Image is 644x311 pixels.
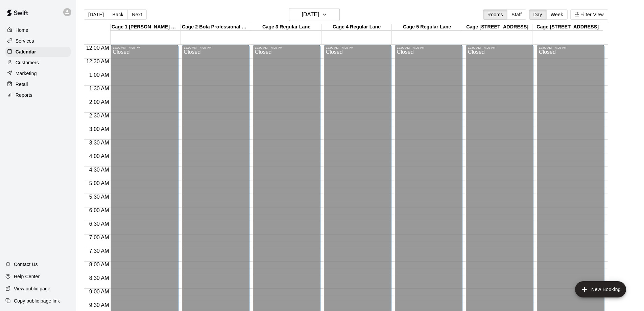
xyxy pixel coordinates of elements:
span: 1:30 AM [88,86,111,91]
span: 6:30 AM [88,221,111,227]
div: Cage [STREET_ADDRESS] [462,24,532,30]
a: Services [5,36,71,46]
button: Filter View [570,9,608,20]
p: Customers [16,59,39,66]
div: Cage 4 Regular Lane [321,24,392,30]
div: Cage 1 [PERSON_NAME] Machine [111,24,181,30]
span: 3:30 AM [88,140,111,146]
button: [DATE] [84,9,108,20]
div: 12:00 AM – 4:00 PM [113,46,176,49]
p: Help Center [14,273,40,280]
div: Cage 5 Regular Lane [392,24,462,30]
span: 8:30 AM [88,275,111,281]
a: Customers [5,58,71,68]
button: Day [529,9,547,20]
a: Retail [5,79,71,89]
span: 4:00 AM [88,153,111,159]
div: 12:00 AM – 4:00 PM [326,46,389,49]
span: 12:00 AM [85,45,111,51]
p: Contact Us [14,261,38,268]
button: Next [127,9,146,20]
p: Retail [16,81,28,88]
span: 9:00 AM [88,289,111,294]
span: 1:00 AM [88,72,111,78]
p: Services [16,38,34,44]
p: Copy public page link [14,297,60,304]
span: 6:00 AM [88,207,111,213]
p: Home [16,27,28,34]
span: 3:00 AM [88,126,111,132]
a: Marketing [5,68,71,79]
span: 5:00 AM [88,180,111,186]
p: Marketing [16,70,37,77]
a: Home [5,25,71,35]
span: 5:30 AM [88,194,111,200]
p: View public page [14,285,50,292]
span: 9:30 AM [88,302,111,308]
span: 2:00 AM [88,99,111,105]
button: Week [546,9,568,20]
button: Rooms [483,9,507,20]
button: add [575,281,626,297]
div: 12:00 AM – 4:00 PM [255,46,318,49]
button: [DATE] [289,8,340,21]
span: 12:30 AM [85,59,111,64]
div: 12:00 AM – 4:00 PM [539,46,602,49]
p: Calendar [16,48,36,55]
span: 7:30 AM [88,248,111,254]
div: Cage [STREET_ADDRESS] [532,24,603,30]
span: 4:30 AM [88,167,111,173]
div: 12:00 AM – 4:00 PM [397,46,460,49]
a: Calendar [5,47,71,57]
h6: [DATE] [302,10,319,19]
span: 8:00 AM [88,262,111,267]
p: Reports [16,92,32,98]
span: 2:30 AM [88,113,111,118]
div: Cage 3 Regular Lane [251,24,321,30]
button: Back [108,9,128,20]
div: 12:00 AM – 4:00 PM [184,46,247,49]
a: Reports [5,90,71,100]
button: Staff [507,9,526,20]
div: 12:00 AM – 4:00 PM [468,46,531,49]
div: Cage 2 Bola Professional Machine [181,24,251,30]
span: 7:00 AM [88,235,111,240]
